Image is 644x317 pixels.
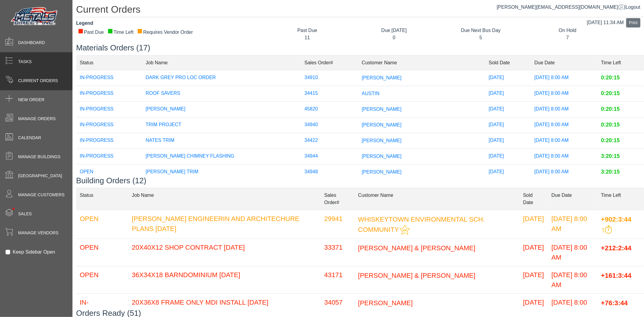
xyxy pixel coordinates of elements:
[76,117,142,133] td: IN-PROGRESS
[598,188,644,210] td: Time Left
[301,55,358,70] td: Sales Order#
[137,29,193,36] div: Requires Vendor Order
[355,34,433,41] div: 0
[358,299,413,306] span: [PERSON_NAME]
[142,70,301,86] td: DARK GREY PRO LOC ORDER
[531,164,598,180] td: [DATE] 8:00 AM
[18,211,32,217] span: Sales
[358,55,485,70] td: Customer Name
[362,153,402,158] span: [PERSON_NAME]
[362,106,402,111] span: [PERSON_NAME]
[268,27,346,34] div: Past Due
[301,70,358,86] td: 34910
[128,188,321,210] td: Job Name
[78,29,104,36] div: Past Due
[601,169,620,175] span: 3:20:15
[321,210,354,239] td: 29941
[9,5,60,28] img: Metals Direct Inc Logo
[362,169,402,174] span: [PERSON_NAME]
[76,101,142,117] td: IN-PROGRESS
[76,210,128,239] td: OPEN
[485,149,531,164] td: [DATE]
[301,101,358,117] td: 45820
[485,86,531,101] td: [DATE]
[18,154,60,160] span: Manage Buildings
[76,176,644,185] h3: Building Orders (12)
[321,239,354,266] td: 33371
[531,70,598,86] td: [DATE] 8:00 AM
[354,188,519,210] td: Customer Name
[76,149,142,164] td: IN-PROGRESS
[6,199,21,219] span: •
[18,173,62,179] span: [GEOGRAPHIC_DATA]
[531,117,598,133] td: [DATE] 8:00 AM
[601,138,620,144] span: 0:20:15
[587,20,624,25] span: [DATE] 11:34 AM
[128,239,321,266] td: 20X40X12 SHOP CONTRACT [DATE]
[598,55,644,70] td: Time Left
[497,5,624,10] a: [PERSON_NAME][EMAIL_ADDRESS][DOMAIN_NAME]
[442,34,520,41] div: 5
[362,75,402,80] span: [PERSON_NAME]
[601,75,620,81] span: 0:20:15
[142,101,301,117] td: [PERSON_NAME]
[531,133,598,149] td: [DATE] 8:00 AM
[601,153,620,159] span: 3:20:15
[601,106,620,112] span: 0:20:15
[76,188,128,210] td: Status
[142,133,301,149] td: NATES TRIM
[485,70,531,86] td: [DATE]
[601,299,628,306] span: +76:3:44
[76,4,644,17] h1: Current Orders
[358,271,476,279] span: [PERSON_NAME] & [PERSON_NAME]
[76,55,142,70] td: Status
[301,86,358,101] td: 34415
[268,34,346,41] div: 11
[601,215,632,223] span: +902:3:44
[128,266,321,293] td: 36X34X18 BARNDOMINIUM [DATE]
[531,55,598,70] td: Due Date
[358,244,476,251] span: [PERSON_NAME] & [PERSON_NAME]
[485,164,531,180] td: [DATE]
[18,116,56,122] span: Manage Orders
[529,34,606,41] div: 7
[142,55,301,70] td: Job Name
[142,117,301,133] td: TRIM PROJECT
[362,91,380,96] span: AUSTIN
[497,4,640,11] div: |
[107,29,113,33] div: ■
[519,210,548,239] td: [DATE]
[485,117,531,133] td: [DATE]
[601,91,620,97] span: 0:20:15
[76,70,142,86] td: IN-PROGRESS
[301,117,358,133] td: 34940
[13,248,55,256] label: Keep Sidebar Open
[142,86,301,101] td: ROOF SAVERS
[531,149,598,164] td: [DATE] 8:00 AM
[602,226,612,234] img: This order should be prioritized
[548,210,597,239] td: [DATE] 8:00 AM
[519,266,548,293] td: [DATE]
[18,40,45,46] span: Dashboard
[362,122,402,127] span: [PERSON_NAME]
[107,29,133,36] div: Time Left
[601,271,632,279] span: +161:3:44
[355,27,433,34] div: Due [DATE]
[76,239,128,266] td: OPEN
[548,239,597,266] td: [DATE] 8:00 AM
[18,135,41,141] span: Calendar
[485,133,531,149] td: [DATE]
[76,164,142,180] td: OPEN
[76,86,142,101] td: IN-PROGRESS
[485,101,531,117] td: [DATE]
[76,133,142,149] td: IN-PROGRESS
[18,230,59,236] span: Manage Vendors
[519,239,548,266] td: [DATE]
[76,21,93,26] strong: Legend
[142,149,301,164] td: [PERSON_NAME] CHIMNEY FLASHING
[548,188,597,210] td: Due Date
[128,210,321,239] td: [PERSON_NAME] ENGINEERIN AND ARCHITECHURE PLANS [DATE]
[321,188,354,210] td: Sales Order#
[18,59,32,65] span: Tasks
